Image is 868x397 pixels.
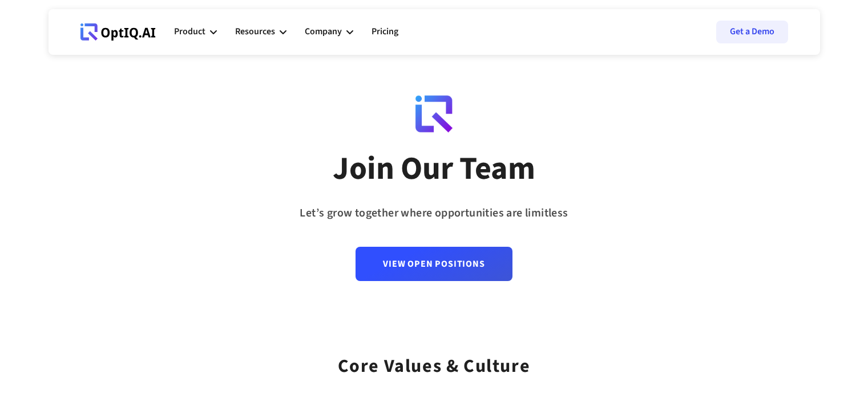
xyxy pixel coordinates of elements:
[300,203,568,224] div: Let’s grow together where opportunities are limitless
[356,247,512,281] a: View Open Positions
[305,15,353,49] div: Company
[235,15,286,49] div: Resources
[716,21,788,43] a: Get a Demo
[235,24,275,39] div: Resources
[174,24,205,39] div: Product
[305,24,342,39] div: Company
[372,15,398,49] a: Pricing
[338,340,531,381] div: Core values & Culture
[174,15,217,49] div: Product
[80,15,156,49] a: Webflow Homepage
[333,149,535,189] div: Join Our Team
